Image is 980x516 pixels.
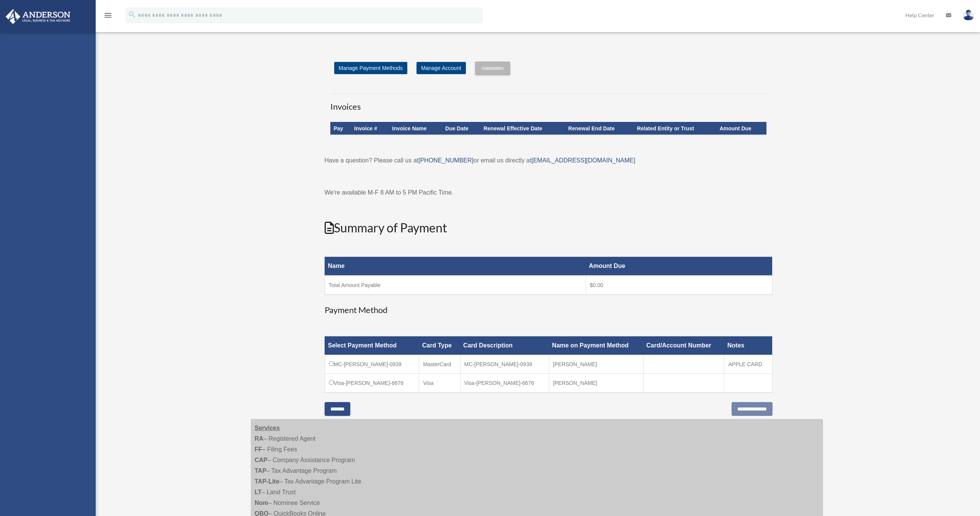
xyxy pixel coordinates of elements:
th: Invoice # [351,122,389,135]
a: Manage Payment Methods [334,62,407,74]
td: Visa [419,374,460,393]
td: $0.00 [586,276,772,295]
strong: RA [255,435,263,442]
td: MC-[PERSON_NAME]-0939 [325,355,419,374]
td: Visa-[PERSON_NAME]-6676 [325,374,419,393]
strong: TAP-Lite [255,478,279,485]
th: Card Description [460,336,549,355]
th: Invoice Name [389,122,442,135]
strong: Nom [255,500,268,506]
strong: CAP [255,457,268,463]
h3: Invoices [330,94,767,113]
strong: Services [255,425,280,431]
img: User Pic [963,10,974,21]
strong: LT [255,489,261,495]
p: Have a question? Please call us at or email us directly at [325,155,773,166]
a: menu [103,13,113,20]
th: Amount Due [717,122,766,135]
td: MC-[PERSON_NAME]-0939 [460,355,549,374]
th: Pay [330,122,351,135]
img: Anderson Advisors Platinum Portal [3,9,73,24]
th: Related Entity or Trust [634,122,717,135]
i: search [128,10,136,19]
td: [PERSON_NAME] [549,355,643,374]
p: We're available M-F 8 AM to 5 PM Pacific Time. [325,187,773,198]
a: Manage Account [416,62,465,74]
th: Card/Account Number [643,336,724,355]
th: Renewal Effective Date [480,122,565,135]
strong: FF [255,446,262,453]
td: Total Amount Payable [325,276,586,295]
td: APPLE CARD [724,355,772,374]
td: [PERSON_NAME] [549,374,643,393]
th: Select Payment Method [325,336,419,355]
a: [PHONE_NUMBER] [418,157,474,164]
th: Due Date [442,122,480,135]
h3: Payment Method [325,304,773,316]
h2: Summary of Payment [325,219,773,237]
th: Name on Payment Method [549,336,643,355]
th: Name [325,257,586,276]
a: [EMAIL_ADDRESS][DOMAIN_NAME] [531,157,635,164]
td: MasterCard [419,355,460,374]
td: Visa-[PERSON_NAME]-6676 [460,374,549,393]
th: Card Type [419,336,460,355]
i: menu [103,11,113,20]
th: Renewal End Date [565,122,634,135]
th: Notes [724,336,772,355]
strong: TAP [255,467,266,474]
th: Amount Due [586,257,772,276]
